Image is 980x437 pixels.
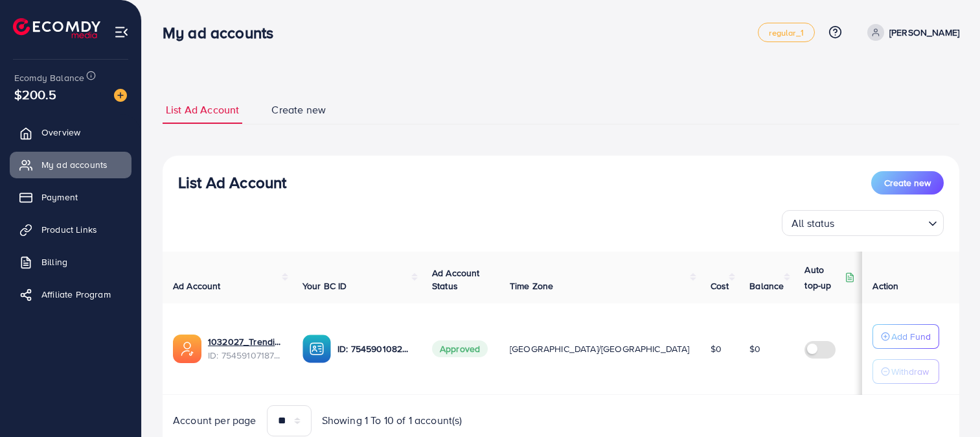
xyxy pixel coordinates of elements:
[13,18,100,38] img: logo
[208,349,282,362] span: ID: 7545910718719868935
[510,342,690,355] span: [GEOGRAPHIC_DATA]/[GEOGRAPHIC_DATA]
[749,342,760,355] span: $0
[789,214,838,233] span: All status
[271,102,326,117] span: Create new
[871,171,944,195] button: Create new
[41,158,108,171] span: My ad accounts
[711,342,722,355] span: $0
[114,89,127,102] img: image
[41,223,97,236] span: Product Links
[14,85,56,104] span: $200.5
[432,340,488,357] span: Approved
[925,379,970,427] iframe: Chat
[302,279,347,292] span: Your BC ID
[872,359,939,384] button: Withdraw
[41,191,78,204] span: Payment
[41,126,80,139] span: Overview
[14,71,84,84] span: Ecomdy Balance
[173,279,221,292] span: Ad Account
[862,24,959,41] a: [PERSON_NAME]
[510,279,553,292] span: Time Zone
[10,152,131,178] a: My ad accounts
[322,413,462,428] span: Showing 1 To 10 of 1 account(s)
[173,335,201,363] img: ic-ads-acc.e4c84228.svg
[208,335,282,348] a: 1032027_Trendifiinds_1756919487825
[804,262,842,293] p: Auto top-up
[41,255,67,268] span: Billing
[41,288,111,301] span: Affiliate Program
[432,266,480,292] span: Ad Account Status
[163,23,284,42] h3: My ad accounts
[872,324,939,349] button: Add Fund
[872,279,898,292] span: Action
[302,335,331,363] img: ic-ba-acc.ded83a64.svg
[711,279,729,292] span: Cost
[337,341,411,357] p: ID: 7545901082208206855
[10,281,131,307] a: Affiliate Program
[891,329,931,344] p: Add Fund
[10,184,131,210] a: Payment
[884,176,931,189] span: Create new
[114,25,129,40] img: menu
[208,335,282,362] div: <span class='underline'>1032027_Trendifiinds_1756919487825</span></br>7545910718719868935
[10,217,131,242] a: Product Links
[889,25,959,40] p: [PERSON_NAME]
[173,413,256,428] span: Account per page
[10,249,131,275] a: Billing
[891,364,929,379] p: Withdraw
[758,23,814,42] a: regular_1
[839,211,923,233] input: Search for option
[749,279,784,292] span: Balance
[166,102,239,117] span: List Ad Account
[782,210,944,236] div: Search for option
[10,119,131,145] a: Overview
[178,173,286,192] h3: List Ad Account
[769,29,803,37] span: regular_1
